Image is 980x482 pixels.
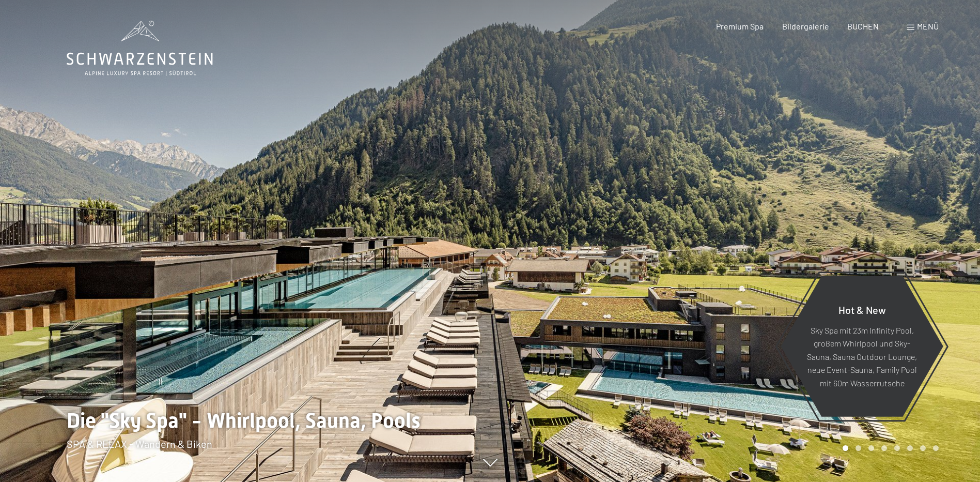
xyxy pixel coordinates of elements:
div: Carousel Page 5 [894,445,900,451]
div: Carousel Page 2 [855,445,861,451]
span: Menü [917,21,939,31]
div: Carousel Page 7 [920,445,926,451]
div: Carousel Pagination [839,445,939,451]
a: Premium Spa [716,21,764,31]
p: Sky Spa mit 23m Infinity Pool, großem Whirlpool und Sky-Sauna, Sauna Outdoor Lounge, neue Event-S... [806,323,918,389]
div: Carousel Page 4 [881,445,887,451]
div: Carousel Page 1 (Current Slide) [843,445,848,451]
a: Hot & New Sky Spa mit 23m Infinity Pool, großem Whirlpool und Sky-Sauna, Sauna Outdoor Lounge, ne... [780,275,944,417]
a: Bildergalerie [782,21,829,31]
div: Carousel Page 6 [907,445,913,451]
div: Carousel Page 3 [868,445,874,451]
a: BUCHEN [847,21,879,31]
div: Carousel Page 8 [933,445,939,451]
span: Hot & New [838,303,886,315]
